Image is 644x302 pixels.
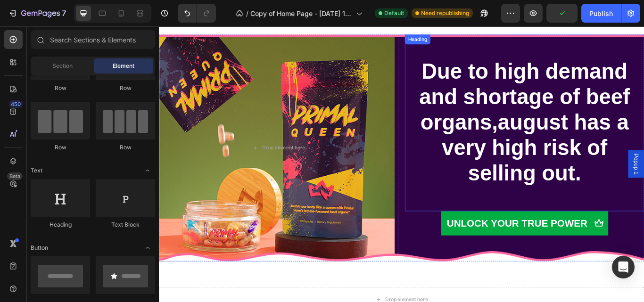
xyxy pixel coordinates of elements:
[96,84,155,92] div: Row
[329,216,524,244] button: <p><strong>UNLOCK YOUR TRUE POWER</strong></p>
[7,172,23,180] div: Beta
[140,240,155,255] span: Toggle open
[336,223,500,236] strong: UNLOCK YOUR TRUE POWER
[96,143,155,152] div: Row
[581,4,621,23] button: Publish
[140,163,155,178] span: Toggle open
[31,84,90,92] div: Row
[31,244,48,252] span: Button
[62,8,66,19] p: 7
[178,4,216,23] div: Undo/Redo
[31,220,90,229] div: Heading
[52,62,73,70] span: Section
[287,244,566,274] h2: Rich Text Editor. Editing area: main
[9,100,23,108] div: 450
[31,30,155,49] input: Search Sections & Elements
[288,11,565,215] p: ⁠⁠⁠⁠⁠⁠⁠
[552,148,561,173] span: Popup 1
[612,256,635,278] div: Open Intercom Messenger
[31,166,42,175] span: Text
[246,8,248,18] span: /
[384,9,404,17] span: Default
[289,11,314,20] div: Heading
[113,62,134,70] span: Element
[287,10,566,216] h2: Rich Text Editor. Editing area: main
[159,26,644,302] iframe: Design area
[31,143,90,152] div: Row
[96,220,155,229] div: Text Block
[589,8,613,18] div: Publish
[120,138,170,146] div: Drop element here
[303,39,549,185] strong: Due to high demand and shortage of beef organs,august has a very high risk of selling out.
[250,8,352,18] span: Copy of Home Page - [DATE] 13:25:12
[4,4,70,23] button: 7
[421,9,469,17] span: Need republishing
